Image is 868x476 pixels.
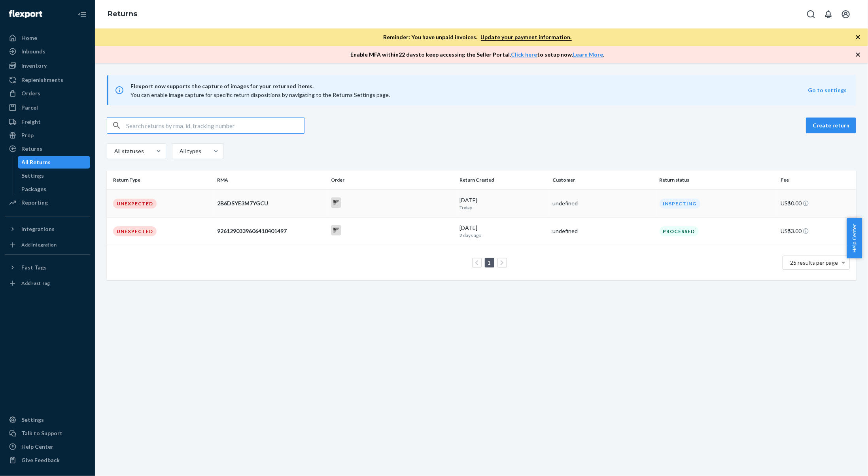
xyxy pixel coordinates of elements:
[107,171,214,190] th: Return Type
[130,91,390,98] span: You can enable image capture for specific return dispositions by navigating to the Returns Settin...
[22,158,51,166] div: All Returns
[5,59,90,72] a: Inventory
[108,9,137,18] a: Returns
[5,116,90,128] a: Freight
[21,131,34,139] div: Prep
[130,82,808,91] span: Flexport now supports the capture of images for your returned items.
[21,456,60,464] div: Give Feedback
[114,147,143,155] div: All statuses
[214,171,328,190] th: RMA
[21,104,38,112] div: Parcel
[21,76,63,84] div: Replenishments
[5,223,90,235] button: Integrations
[552,199,653,207] div: undefined
[351,51,605,59] p: Enable MFA within 22 days to keep accessing the Seller Portal. to setup now. .
[22,185,47,193] div: Packages
[21,47,45,55] div: Inbounds
[21,443,53,451] div: Help Center
[777,190,856,217] td: US$0.00
[549,171,656,190] th: Customer
[217,199,325,207] div: 2B6DSYE3M7YGCU
[5,101,90,114] a: Parcel
[486,259,493,266] a: Page 1 is your current page
[481,34,572,41] a: Update your payment information.
[5,129,90,142] a: Prep
[456,171,549,190] th: Return Created
[808,86,847,94] button: Go to settings
[21,264,47,271] div: Fast Tags
[838,6,854,22] button: Open account menu
[777,217,856,245] td: US$3.00
[5,142,90,155] a: Returns
[101,3,144,26] ol: breadcrumbs
[5,454,90,467] button: Give Feedback
[21,416,44,424] div: Settings
[821,6,836,22] button: Open notifications
[5,277,90,290] a: Add Fast Tag
[22,172,44,180] div: Settings
[21,118,41,126] div: Freight
[21,429,62,437] div: Talk to Support
[5,196,90,209] a: Reporting
[9,10,42,18] img: Flexport logo
[847,218,862,258] button: Help Center
[18,183,91,195] a: Packages
[511,51,537,58] a: Click here
[5,45,90,58] a: Inbounds
[5,239,90,251] a: Add Integration
[460,232,546,239] p: 2 days ago
[113,199,157,209] div: Unexpected
[21,280,50,286] div: Add Fast Tag
[21,199,48,207] div: Reporting
[790,259,838,266] span: 25 results per page
[18,156,91,169] a: All Returns
[21,241,57,248] div: Add Integration
[656,171,778,190] th: Return status
[16,6,44,13] span: Support
[5,413,90,426] a: Settings
[74,6,90,22] button: Close Navigation
[217,227,325,235] div: 9261290339606410401497
[21,62,47,70] div: Inventory
[384,33,572,41] p: Reminder: You have unpaid invoices.
[777,171,856,190] th: Fee
[552,227,653,235] div: undefined
[460,204,546,211] p: Today
[5,261,90,274] button: Fast Tags
[5,427,90,440] button: Talk to Support
[5,440,90,453] a: Help Center
[180,147,200,155] div: All types
[18,169,91,182] a: Settings
[803,6,819,22] button: Open Search Box
[460,224,546,239] div: [DATE]
[328,171,456,190] th: Order
[5,32,90,44] a: Home
[460,196,546,211] div: [DATE]
[5,74,90,86] a: Replenishments
[21,225,55,233] div: Integrations
[21,145,42,153] div: Returns
[5,87,90,100] a: Orders
[660,199,700,209] div: Inspecting
[660,226,699,236] div: Processed
[573,51,603,58] a: Learn More
[113,226,157,236] div: Unexpected
[126,118,304,133] input: Search returns by rma, id, tracking number
[21,89,40,97] div: Orders
[806,118,856,133] button: Create return
[21,34,37,42] div: Home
